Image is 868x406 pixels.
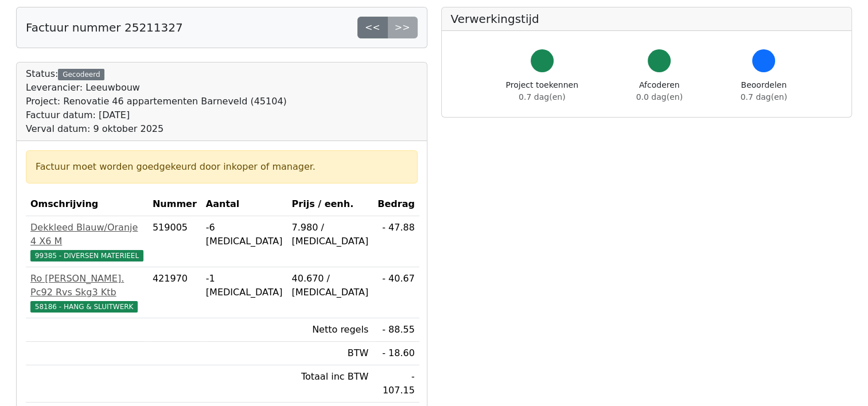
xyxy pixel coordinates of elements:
div: Project: Renovatie 46 appartementen Barneveld (45104) [26,95,287,108]
div: Dekkleed Blauw/Oranje 4 X6 M [30,221,143,248]
td: BTW [287,342,373,365]
th: Omschrijving [26,193,148,216]
span: 99385 - DIVERSEN MATERIEEL [30,250,143,261]
td: - 47.88 [373,216,419,267]
td: Totaal inc BTW [287,365,373,403]
div: 40.670 / [MEDICAL_DATA] [291,272,368,299]
td: 519005 [148,216,201,267]
div: Factuur moet worden goedgekeurd door inkoper of manager. [36,160,408,174]
td: - 18.60 [373,342,419,365]
div: Verval datum: 9 oktober 2025 [26,122,287,136]
div: Ro [PERSON_NAME]. Pc92 Rvs Skg3 Ktb [30,272,143,299]
a: Dekkleed Blauw/Oranje 4 X6 M99385 - DIVERSEN MATERIEEL [30,221,143,262]
div: Beoordelen [741,79,787,103]
div: Leverancier: Leeuwbouw [26,81,287,95]
span: 0.7 dag(en) [519,92,565,101]
div: 7.980 / [MEDICAL_DATA] [291,221,368,248]
div: -6 [MEDICAL_DATA] [206,221,283,248]
td: Netto regels [287,318,373,342]
div: Afcoderen [636,79,683,103]
td: - 88.55 [373,318,419,342]
h5: Verwerkingstijd [451,12,843,26]
th: Nummer [148,193,201,216]
div: Factuur datum: [DATE] [26,108,287,122]
a: Ro [PERSON_NAME]. Pc92 Rvs Skg3 Ktb58186 - HANG & SLUITWERK [30,272,143,313]
th: Aantal [201,193,287,216]
span: 58186 - HANG & SLUITWERK [30,301,138,313]
span: 0.0 dag(en) [636,92,683,101]
th: Bedrag [373,193,419,216]
div: Project toekennen [506,79,578,103]
td: 421970 [148,267,201,318]
td: - 107.15 [373,365,419,403]
h5: Factuur nummer 25211327 [26,21,183,34]
span: 0.7 dag(en) [741,92,787,101]
div: Status: [26,67,287,136]
div: Gecodeerd [58,69,104,80]
a: << [357,17,388,38]
td: - 40.67 [373,267,419,318]
th: Prijs / eenh. [287,193,373,216]
div: -1 [MEDICAL_DATA] [206,272,283,299]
